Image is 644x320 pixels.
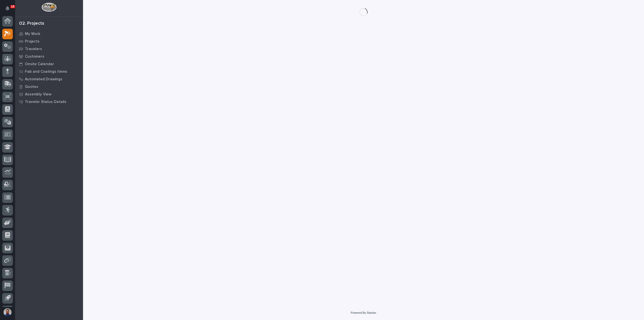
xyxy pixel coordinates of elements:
[15,60,83,68] a: Onsite Calendar
[25,69,67,74] p: Fab and Coatings Items
[15,45,83,53] a: Travelers
[25,85,38,89] p: Quotes
[2,307,13,317] button: users-avatar
[2,3,13,14] button: Notifications
[15,98,83,105] a: Traveler Status Details
[25,54,44,59] p: Customers
[15,68,83,75] a: Fab and Coatings Items
[15,30,83,38] a: My Work
[42,3,56,12] img: Workspace Logo
[25,100,66,104] p: Traveler Status Details
[25,62,54,66] p: Onsite Calendar
[6,6,13,14] div: Notifications18
[15,38,83,45] a: Projects
[15,75,83,83] a: Automated Drawings
[25,32,40,36] p: My Work
[15,83,83,90] a: Quotes
[11,5,14,8] p: 18
[19,21,44,26] div: 02. Projects
[15,53,83,60] a: Customers
[25,92,51,97] p: Assembly View
[25,47,42,51] p: Travelers
[25,77,62,82] p: Automated Drawings
[15,90,83,98] a: Assembly View
[25,39,39,44] p: Projects
[351,311,376,314] a: Powered By Stacker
